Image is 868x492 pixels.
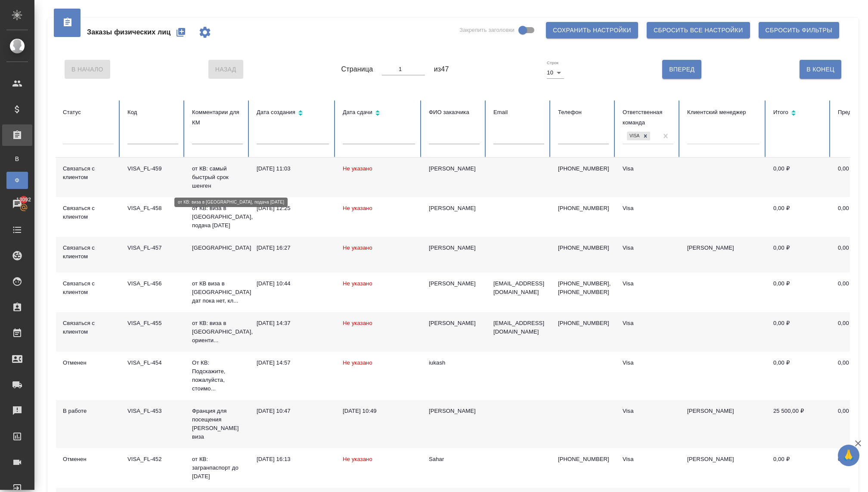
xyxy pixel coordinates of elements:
[63,244,114,261] div: Связаться с клиентом
[459,26,515,34] span: Закрепить заголовки
[6,150,28,167] a: В
[558,164,609,173] p: [PHONE_NUMBER]
[687,107,759,118] div: Клиентский менеджер
[680,400,766,448] td: [PERSON_NAME]
[192,455,243,481] p: от КВ: загранпаспорт до [DATE]
[127,455,178,464] div: VISA_FL-452
[493,279,544,297] p: [EMAIL_ADDRESS][DOMAIN_NAME]
[192,107,243,128] div: Комментарии для КМ
[623,359,673,367] div: Visa
[623,244,673,252] div: Visa
[2,193,32,215] a: 13092
[63,279,114,297] div: Связаться с клиентом
[257,107,329,120] div: Сортировка
[6,172,28,189] a: Ф
[547,67,564,79] div: 10
[192,279,243,305] p: от КВ виза в [GEOGRAPHIC_DATA] дат пока нет, кл...
[127,107,178,118] div: Код
[343,205,372,211] span: Не указано
[87,27,170,37] span: Заказы физических лиц
[257,164,329,173] div: [DATE] 11:03
[257,204,329,213] div: [DATE] 12:25
[127,359,178,367] div: VISA_FL-454
[63,107,114,118] div: Статус
[343,165,372,172] span: Не указано
[623,107,673,128] div: Ответственная команда
[623,279,673,288] div: Visa
[257,359,329,367] div: [DATE] 14:57
[623,407,673,415] div: Visa
[63,359,114,367] div: Отменен
[429,107,480,118] div: ФИО заказчика
[11,195,36,204] span: 13092
[623,319,673,328] div: Visa
[558,204,609,213] p: [PHONE_NUMBER]
[257,279,329,288] div: [DATE] 10:44
[63,455,114,464] div: Отменен
[429,279,480,288] div: [PERSON_NAME]
[429,319,480,328] div: [PERSON_NAME]
[257,244,329,252] div: [DATE] 16:27
[343,280,372,287] span: Не указано
[429,407,480,415] div: [PERSON_NAME]
[766,352,831,400] td: 0,00 ₽
[11,155,24,163] span: В
[170,22,191,43] button: Создать
[127,407,178,415] div: VISA_FL-453
[192,244,243,252] p: [GEOGRAPHIC_DATA]
[766,448,831,488] td: 0,00 ₽
[192,407,243,441] p: Франция для посещения [PERSON_NAME] виза
[627,132,641,141] div: Visa
[343,407,415,415] div: [DATE] 10:49
[558,107,609,118] div: Телефон
[623,204,673,213] div: Visa
[63,204,114,221] div: Связаться с клиентом
[127,204,178,213] div: VISA_FL-458
[838,445,859,466] button: 🙏
[343,107,415,120] div: Сортировка
[766,197,831,237] td: 0,00 ₽
[429,204,480,213] div: [PERSON_NAME]
[429,359,480,367] div: iukash
[547,61,558,65] label: Строк
[662,60,701,79] button: Вперед
[766,312,831,352] td: 0,00 ₽
[680,448,766,488] td: [PERSON_NAME]
[680,237,766,272] td: [PERSON_NAME]
[623,455,673,464] div: Visa
[766,237,831,272] td: 0,00 ₽
[343,244,372,251] span: Не указано
[558,279,609,297] p: [PHONE_NUMBER], [PHONE_NUMBER]
[773,107,824,120] div: Сортировка
[11,176,24,185] span: Ф
[759,22,839,38] button: Сбросить фильтры
[623,164,673,173] div: Visa
[558,319,609,328] p: [PHONE_NUMBER]
[841,446,856,464] span: 🙏
[429,244,480,252] div: [PERSON_NAME]
[558,244,609,252] p: [PHONE_NUMBER]
[434,64,449,74] span: из 47
[127,164,178,173] div: VISA_FL-459
[343,359,372,366] span: Не указано
[343,320,372,326] span: Не указано
[766,272,831,312] td: 0,00 ₽
[558,455,609,464] p: [PHONE_NUMBER]
[127,319,178,328] div: VISA_FL-455
[493,107,544,118] div: Email
[63,407,114,415] div: В работе
[257,407,329,415] div: [DATE] 10:47
[546,22,638,38] button: Сохранить настройки
[127,244,178,252] div: VISA_FL-457
[553,25,631,36] span: Сохранить настройки
[800,60,841,79] button: В Конец
[429,455,480,464] div: Sahar
[127,279,178,288] div: VISA_FL-456
[493,319,544,336] p: [EMAIL_ADDRESS][DOMAIN_NAME]
[766,25,832,36] span: Сбросить фильтры
[806,64,834,75] span: В Конец
[647,22,750,38] button: Сбросить все настройки
[63,164,114,182] div: Связаться с клиентом
[669,64,694,75] span: Вперед
[766,158,831,197] td: 0,00 ₽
